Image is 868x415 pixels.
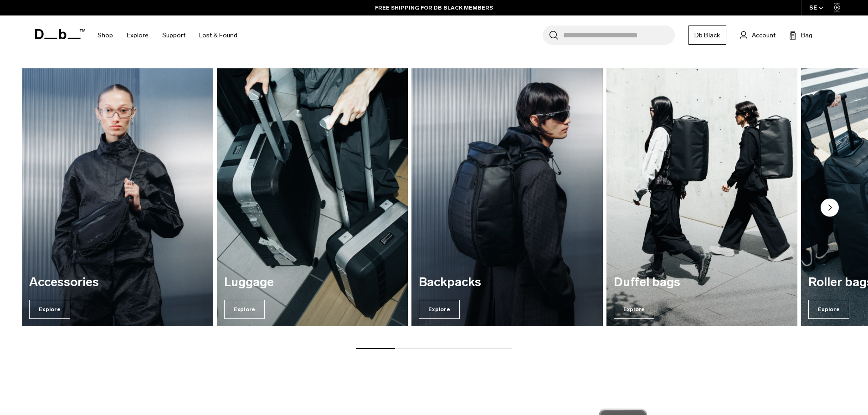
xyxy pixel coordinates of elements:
[224,276,401,289] h3: Luggage
[411,68,603,326] a: Backpacks Explore
[614,300,655,319] span: Explore
[127,19,149,51] a: Explore
[821,199,839,219] button: Next slide
[217,68,408,326] a: Luggage Explore
[419,300,460,319] span: Explore
[98,19,113,51] a: Shop
[419,276,596,289] h3: Backpacks
[217,68,408,326] div: 2 / 7
[789,30,812,41] button: Bag
[22,68,213,326] a: Accessories Explore
[606,68,798,326] a: Duffel bags Explore
[411,68,603,326] div: 3 / 7
[808,300,849,319] span: Explore
[801,31,812,40] span: Bag
[688,26,726,45] a: Db Black
[162,19,185,51] a: Support
[375,4,493,12] a: FREE SHIPPING FOR DB BLACK MEMBERS
[606,68,798,326] div: 4 / 7
[91,15,244,55] nav: Main Navigation
[29,300,70,319] span: Explore
[614,276,791,289] h3: Duffel bags
[199,19,237,51] a: Lost & Found
[29,276,206,289] h3: Accessories
[740,30,776,41] a: Account
[22,68,213,326] div: 1 / 7
[752,31,776,40] span: Account
[224,300,265,319] span: Explore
